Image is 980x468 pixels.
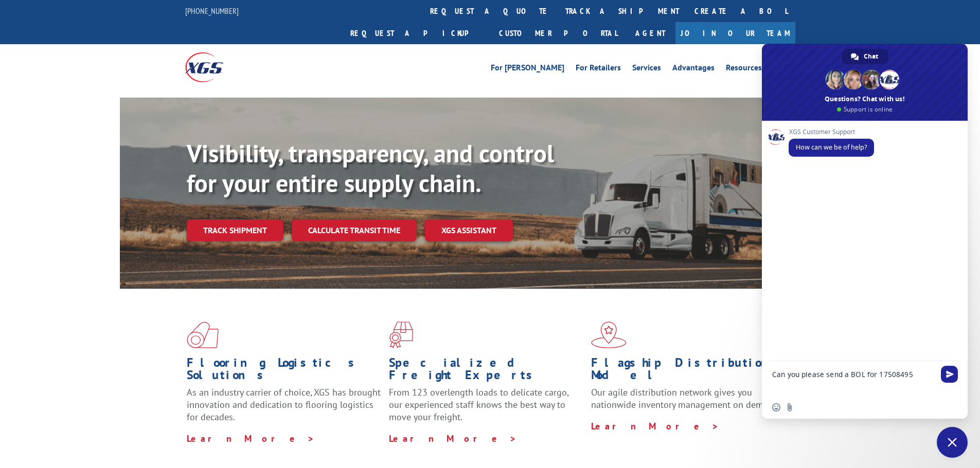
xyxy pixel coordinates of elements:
[292,219,417,241] a: Calculate transit time
[672,64,715,75] a: Advantages
[772,361,937,396] textarea: Compose your message...
[389,357,583,386] h1: Specialized Freight Experts
[772,403,780,411] span: Insert an emoji
[187,357,381,386] h1: Flooring Logistics Solutions
[726,64,762,75] a: Resources
[864,49,878,64] span: Chat
[632,64,661,75] a: Services
[187,137,554,199] b: Visibility, transparency, and control for your entire supply chain.
[842,49,888,64] a: Chat
[796,143,867,152] span: How can we be of help?
[185,6,239,16] a: [PHONE_NUMBER]
[491,64,564,75] a: For [PERSON_NAME]
[576,64,621,75] a: For Retailers
[937,427,968,458] a: Close chat
[625,22,675,44] a: Agent
[491,22,625,44] a: Customer Portal
[591,386,780,410] span: Our agile distribution network gives you nationwide inventory management on demand.
[187,322,219,348] img: xgs-icon-total-supply-chain-intelligence-red
[675,22,795,44] a: Join Our Team
[389,322,413,348] img: xgs-icon-focused-on-flooring-red
[187,433,315,444] a: Learn More >
[187,386,381,423] span: As an industry carrier of choice, XGS has brought innovation and dedication to flooring logistics...
[389,386,583,432] p: From 123 overlength loads to delicate cargo, our experienced staff knows the best way to move you...
[591,420,719,432] a: Learn More >
[789,128,874,136] span: XGS Customer Support
[786,403,794,411] span: Send a file
[389,433,517,444] a: Learn More >
[941,366,958,383] span: Send
[425,219,513,241] a: XGS ASSISTANT
[187,219,283,241] a: Track shipment
[591,322,627,348] img: xgs-icon-flagship-distribution-model-red
[591,357,786,386] h1: Flagship Distribution Model
[343,22,491,44] a: Request a pickup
